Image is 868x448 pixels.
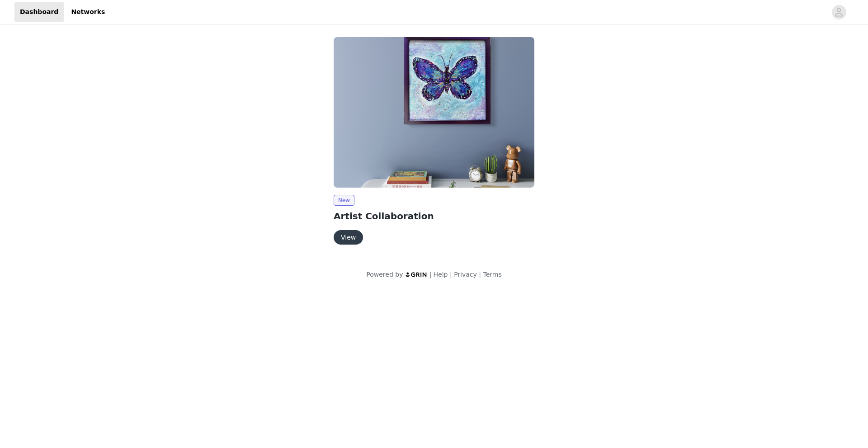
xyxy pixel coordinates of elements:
[405,272,428,278] img: logo
[479,271,481,278] span: |
[434,271,448,278] a: Help
[66,2,110,22] a: Networks
[14,2,64,22] a: Dashboard
[334,195,354,206] span: New
[429,271,432,278] span: |
[334,230,363,245] button: View
[835,5,843,19] div: avatar
[334,37,534,188] img: Frame It Easy
[334,234,363,241] a: View
[450,271,452,278] span: |
[483,271,501,278] a: Terms
[454,271,477,278] a: Privacy
[366,271,403,278] span: Powered by
[334,209,534,223] h2: Artist Collaboration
